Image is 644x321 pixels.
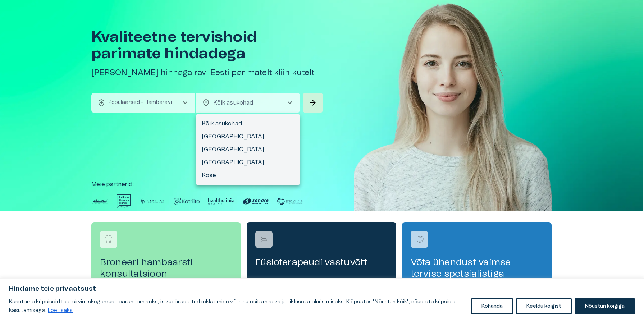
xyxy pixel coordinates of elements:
[196,117,300,130] li: Kõik asukohad
[196,130,300,143] li: [GEOGRAPHIC_DATA]
[516,298,572,314] button: Keeldu kõigist
[47,308,73,313] a: Loe lisaks
[196,169,300,182] li: Kose
[9,285,635,293] p: Hindame teie privaatsust
[196,156,300,169] li: [GEOGRAPHIC_DATA]
[9,298,466,315] p: Kasutame küpsiseid teie sirvimiskogemuse parandamiseks, isikupärastatud reklaamide või sisu esita...
[575,298,635,314] button: Nõustun kõigiga
[471,298,513,314] button: Kohanda
[196,143,300,156] li: [GEOGRAPHIC_DATA]
[37,6,47,12] span: Help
